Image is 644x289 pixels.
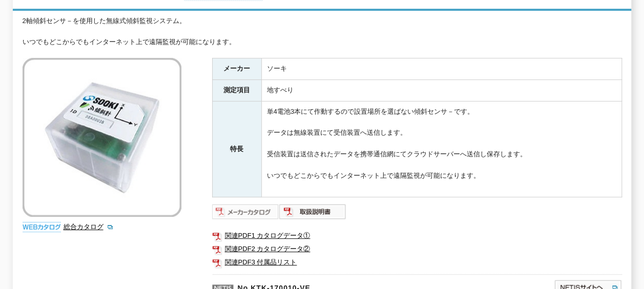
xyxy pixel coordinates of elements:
a: メーカーカタログ [212,210,279,218]
a: 総合カタログ [64,223,114,231]
th: 測定項目 [212,80,261,101]
img: メーカーカタログ [212,203,279,220]
a: 取扱説明書 [279,210,346,218]
td: 単4電池3本にて作動するので設置場所を選ばない傾斜センサ－です。 データは無線装置にて受信装置へ送信します。 受信装置は送信されたデータを携帯通信網にてクラウドサーバーへ送信し保存します。 いつ... [261,101,621,197]
img: 取扱説明書 [279,203,346,220]
img: 無線式傾斜監視システム チルフォメーション [23,58,181,217]
img: webカタログ [23,222,61,232]
td: 地すべり [261,80,621,101]
div: 2軸傾斜センサ－を使用した無線式傾斜監視システム。 いつでもどこからでもインターネット上で遠隔監視が可能になります。 [23,16,622,48]
a: 関連PDF3 付属品リスト [212,256,622,269]
a: 関連PDF2 カタログデータ② [212,242,622,256]
a: 関連PDF1 カタログデータ① [212,229,622,242]
td: ソーキ [261,58,621,80]
th: メーカー [212,58,261,80]
th: 特長 [212,101,261,197]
